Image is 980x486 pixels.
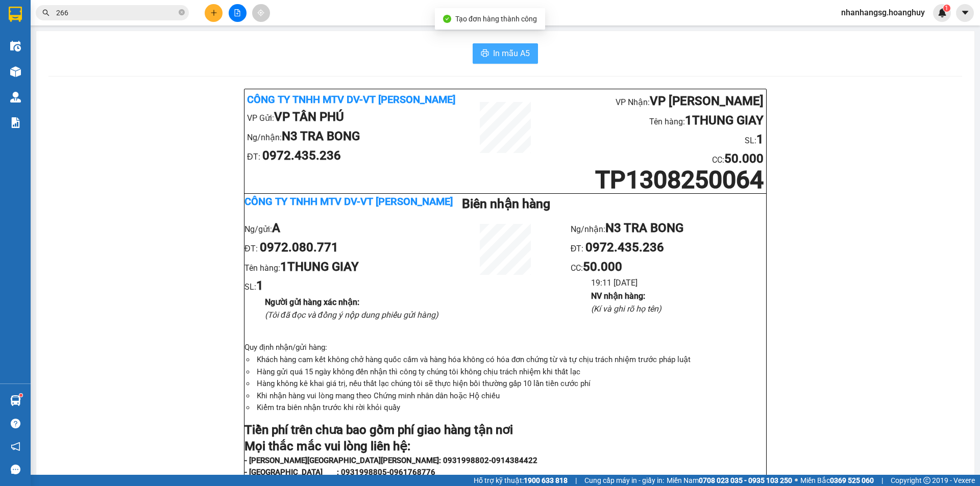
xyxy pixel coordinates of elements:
[9,7,22,22] img: logo-vxr
[795,478,798,482] span: ⚪️
[265,310,438,320] i: (Tôi đã đọc và đồng ý nộp dung phiếu gửi hàng)
[247,93,455,106] b: Công ty TNHH MTV DV-VT [PERSON_NAME]
[265,297,359,307] b: Người gửi hàng xác nhận :
[943,5,950,12] sup: 1
[102,22,172,42] li: Tên hàng:
[923,477,930,484] span: copyright
[10,66,21,77] img: warehouse-icon
[137,24,179,39] b: 1XE GA
[585,240,664,254] b: 0972.435.236
[571,219,766,315] ul: CC
[956,4,974,22] button: caret-down
[10,92,21,103] img: warehouse-icon
[255,402,766,414] li: Kiểm tra biên nhận trước khi rời khỏi quầy
[260,240,338,254] b: 0972.080.771
[3,5,80,65] b: Công ty TNHH MTV DV-VT [PERSON_NAME]
[474,475,568,486] span: Hỗ trợ kỹ thuật:
[462,196,550,211] b: Biên nhận hàng
[571,219,766,238] li: Ng/nhận:
[10,395,21,406] img: warehouse-icon
[11,419,20,428] span: question-circle
[205,4,223,22] button: plus
[833,6,933,19] span: nhanhangsg.hoanghuy
[583,260,622,274] b: 50.000
[830,476,874,484] strong: 0369 525 060
[443,15,451,23] span: check-circle
[255,366,766,378] li: Hàng gửi quá 15 ngày không đến nhận thì công ty chúng tôi không chịu trách nhiệm khi thất lạc
[481,49,489,59] span: printer
[244,238,440,258] li: ĐT:
[247,108,462,127] li: VP Gửi:
[255,354,766,366] li: Khách hàng cam kết không chở hàng quốc cấm và hàng hóa không có hóa đơn chứng từ và tự chịu trách...
[605,221,683,235] b: N3 TRA BONG
[548,92,764,111] li: VP Nhận:
[493,47,530,60] span: In mẫu A5
[591,291,645,301] b: NV nhận hàng :
[19,394,22,397] sup: 1
[455,15,537,23] span: Tạo đơn hàng thành công
[247,146,462,166] li: ĐT:
[724,151,764,166] b: 50.000
[548,130,764,149] li: SL:
[280,260,359,274] b: 1THUNG GIAY
[571,238,766,258] li: ĐT:
[274,110,344,124] b: VP TÂN PHÚ
[548,169,764,191] h1: TP1308250064
[136,5,214,19] b: VP BÌNH HIỆP
[938,8,947,17] img: icon-new-feature
[179,9,185,15] span: close-circle
[102,58,172,77] li: SL:
[255,390,766,402] li: Khi nhận hàng vui lòng mang theo Chứng minh nhân dân hoặc Hộ chiếu
[42,9,50,16] span: search
[131,43,225,55] b: CO [PERSON_NAME]
[800,475,874,486] span: Miền Bắc
[575,475,577,486] span: |
[256,278,263,293] b: 1
[591,276,766,289] li: 19:11 [DATE]
[244,439,410,453] strong: Mọi thắc mắc vui lòng liên hệ:
[244,276,440,296] li: SL:
[244,219,440,238] li: Ng/gửi:
[244,468,435,477] strong: - [GEOGRAPHIC_DATA] : 0931998805-0961768776
[584,475,664,486] span: Cung cấp máy in - giấy in:
[179,8,185,18] span: close-circle
[945,5,948,12] span: 1
[11,442,20,451] span: notification
[685,113,764,127] b: 1THUNG GIAY
[247,127,462,146] li: Ng/nhận:
[548,149,764,169] li: CC
[210,9,217,16] span: plus
[30,69,100,84] b: VP TÂN PHÚ
[961,8,970,17] span: caret-down
[591,304,661,314] i: (Kí và ghi rõ họ tên)
[229,4,247,22] button: file-add
[699,476,792,484] strong: 0708 023 035 - 0935 103 250
[244,456,537,465] strong: - [PERSON_NAME][GEOGRAPHIC_DATA][PERSON_NAME]: 0931998802-0914384422
[548,111,764,131] li: Tên hàng:
[473,43,538,64] button: printerIn mẫu A5
[56,7,177,18] input: Tìm tên, số ĐT hoặc mã đơn
[252,4,270,22] button: aim
[255,378,766,390] li: Hàng không kê khai giá trị, nếu thất lạc chúng tôi sẽ thực hiện bồi thường gấp 10 lần tiền cước phí
[524,476,568,484] strong: 1900 633 818
[244,423,513,437] strong: Tiền phí trên chưa bao gồm phí giao hàng tận nơi
[272,221,280,235] b: A
[756,132,764,146] b: 1
[262,148,341,163] b: 0972.435.236
[11,465,20,474] span: message
[10,117,21,128] img: solution-icon
[244,258,440,277] li: Tên hàng:
[667,475,792,486] span: Miền Nam
[722,155,764,165] span: :
[244,195,453,208] b: Công ty TNHH MTV DV-VT [PERSON_NAME]
[581,263,622,273] span: :
[234,9,241,16] span: file-add
[282,129,360,143] b: N3 TRA BONG
[257,9,264,16] span: aim
[102,41,172,57] li: Ghi chú:
[102,3,172,22] li: VP Nhận:
[881,475,883,486] span: |
[3,67,73,87] li: VP Gửi:
[650,94,764,108] b: VP [PERSON_NAME]
[10,41,21,52] img: warehouse-icon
